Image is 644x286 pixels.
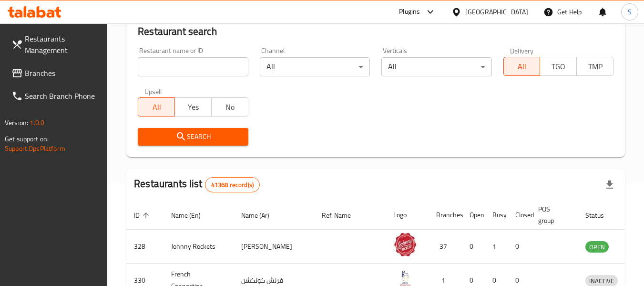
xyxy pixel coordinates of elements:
[485,230,508,264] td: 1
[399,6,420,18] div: Plugins
[322,210,363,221] span: Ref. Name
[215,100,245,114] span: No
[585,241,609,253] div: OPEN
[386,201,429,230] th: Logo
[393,233,417,256] img: Johnny Rockets
[508,60,537,74] span: All
[485,201,508,230] th: Busy
[205,177,260,192] div: Total records count
[145,131,240,143] span: Search
[211,97,248,117] button: No
[134,177,260,192] h2: Restaurants list
[144,88,162,95] label: Upsell
[138,57,248,76] input: Search for restaurant name or ID..
[164,230,234,264] td: Johnny Rockets
[260,57,370,76] div: All
[138,128,248,146] button: Search
[585,210,616,221] span: Status
[5,142,65,155] a: Support.OpsPlatform
[25,33,100,56] span: Restaurants Management
[540,57,577,76] button: TGO
[241,210,282,221] span: Name (Ar)
[25,90,100,102] span: Search Branch Phone
[5,117,28,129] span: Version:
[462,230,485,264] td: 0
[179,100,208,114] span: Yes
[462,201,485,230] th: Open
[508,230,531,264] td: 0
[503,57,541,76] button: All
[576,57,613,76] button: TMP
[205,180,259,190] span: 41368 record(s)
[544,60,573,74] span: TGO
[465,7,528,17] div: [GEOGRAPHIC_DATA]
[25,67,100,79] span: Branches
[138,97,175,117] button: All
[585,242,609,253] span: OPEN
[134,210,152,221] span: ID
[628,7,632,17] span: S
[126,230,164,264] td: 328
[30,117,44,129] span: 1.0.0
[171,210,213,221] span: Name (En)
[429,230,462,264] td: 37
[4,62,108,85] a: Branches
[381,57,491,76] div: All
[234,230,314,264] td: [PERSON_NAME]
[598,173,621,196] div: Export file
[142,100,171,114] span: All
[5,133,49,145] span: Get support on:
[138,24,613,39] h2: Restaurant search
[4,85,108,107] a: Search Branch Phone
[538,203,566,226] span: POS group
[4,27,108,62] a: Restaurants Management
[174,97,212,117] button: Yes
[510,47,534,54] label: Delivery
[508,201,531,230] th: Closed
[581,60,610,74] span: TMP
[429,201,462,230] th: Branches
